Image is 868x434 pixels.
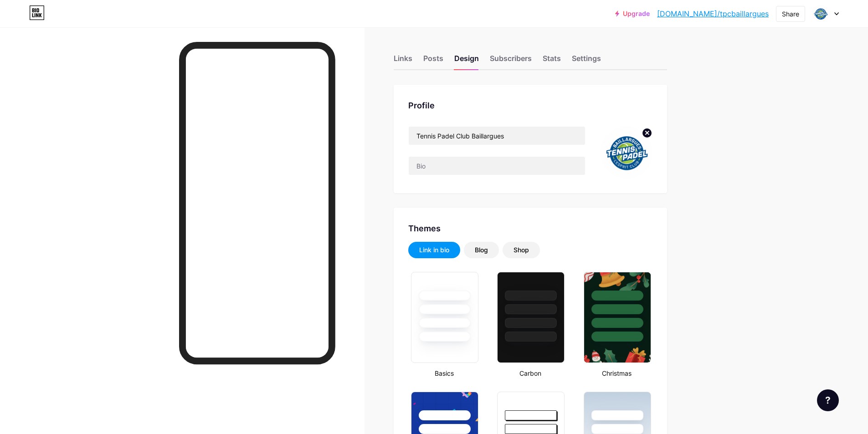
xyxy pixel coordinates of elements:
[408,99,652,112] div: Profile
[454,53,479,69] div: Design
[394,53,412,69] div: Links
[782,9,799,19] div: Share
[514,245,529,255] div: Shop
[812,5,829,22] img: tpcbaillargues
[490,53,532,69] div: Subscribers
[600,126,652,179] img: tpcbaillargues
[494,368,566,378] div: Carbon
[423,53,443,69] div: Posts
[409,157,585,175] input: Bio
[543,53,561,69] div: Stats
[572,53,601,69] div: Settings
[475,245,488,255] div: Blog
[615,10,650,17] a: Upgrade
[409,127,585,145] input: Name
[419,245,449,255] div: Link in bio
[581,368,652,378] div: Christmas
[408,222,652,235] div: Themes
[657,8,769,19] a: [DOMAIN_NAME]/tpcbaillargues
[408,368,480,378] div: Basics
